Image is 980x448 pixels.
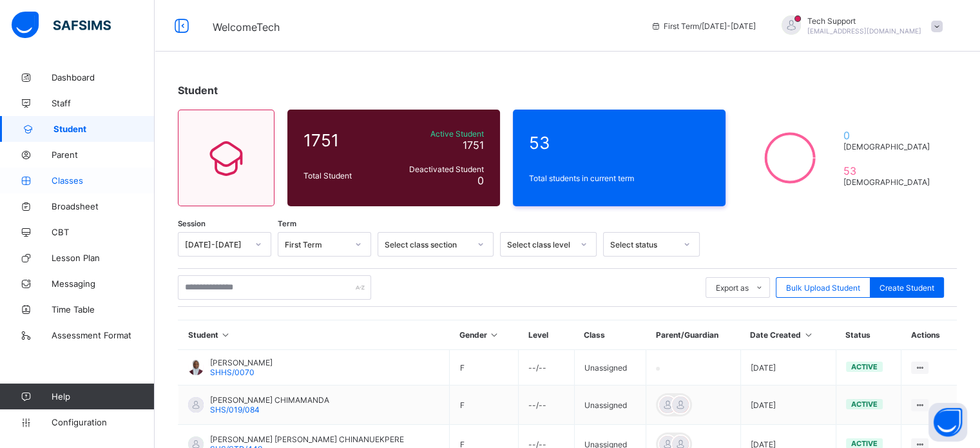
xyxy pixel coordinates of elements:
span: active [851,439,878,448]
span: Total students in current term [529,173,709,183]
td: F [450,350,519,385]
span: Create Student [879,283,934,293]
span: Messaging [52,278,155,289]
td: Unassigned [574,385,646,425]
span: Classes [52,175,155,186]
i: Sort in Ascending Order [220,330,231,340]
span: Student [178,84,218,97]
span: [PERSON_NAME] [PERSON_NAME] CHINANUEKPERE [210,434,404,444]
span: Term [278,219,296,228]
div: Select class section [385,240,470,249]
div: Select class level [507,240,573,249]
span: [PERSON_NAME] [210,358,273,367]
td: [DATE] [740,350,836,385]
span: [EMAIL_ADDRESS][DOMAIN_NAME] [807,27,921,35]
span: CBT [52,227,155,237]
span: SHS/019/084 [210,405,260,414]
span: Welcome Tech [213,21,280,34]
div: [DATE]-[DATE] [185,240,247,249]
span: [PERSON_NAME] CHIMAMANDA [210,395,329,405]
img: safsims [12,12,111,39]
span: Time Table [52,304,155,315]
span: SHHS/0070 [210,367,255,377]
span: 0 [477,174,484,187]
th: Actions [901,320,957,350]
div: Total Student [300,168,389,184]
th: Date Created [740,320,836,350]
div: First Term [285,240,347,249]
span: 53 [843,164,935,177]
span: Tech Support [807,16,921,26]
div: Select status [610,240,676,249]
span: 1751 [463,139,484,151]
th: Status [836,320,901,350]
td: --/-- [519,350,574,385]
td: [DATE] [740,385,836,425]
span: 1751 [303,130,386,150]
th: Level [519,320,574,350]
span: session/term information [651,21,756,31]
th: Class [574,320,646,350]
div: TechSupport [769,15,949,37]
span: Active Student [392,129,484,139]
i: Sort in Ascending Order [489,330,500,340]
span: 0 [843,129,935,142]
span: Help [52,391,154,402]
th: Gender [450,320,519,350]
span: Parent [52,150,155,160]
span: active [851,362,878,371]
th: Parent/Guardian [646,320,740,350]
span: Staff [52,98,155,108]
span: [DEMOGRAPHIC_DATA] [843,177,935,187]
span: Dashboard [52,72,155,83]
td: Unassigned [574,350,646,385]
span: Session [178,219,206,228]
button: Open asap [928,403,967,442]
span: Lesson Plan [52,253,155,263]
td: --/-- [519,385,574,425]
span: Bulk Upload Student [786,283,860,293]
td: F [450,385,519,425]
span: active [851,400,878,409]
span: Configuration [52,417,154,427]
span: [DEMOGRAPHIC_DATA] [843,142,935,151]
span: Export as [716,283,749,293]
span: Deactivated Student [392,164,484,174]
span: Assessment Format [52,330,155,340]
span: Broadsheet [52,201,155,211]
span: 53 [529,133,709,153]
th: Student [178,320,450,350]
i: Sort in Ascending Order [803,330,814,340]
span: Student [53,124,155,134]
